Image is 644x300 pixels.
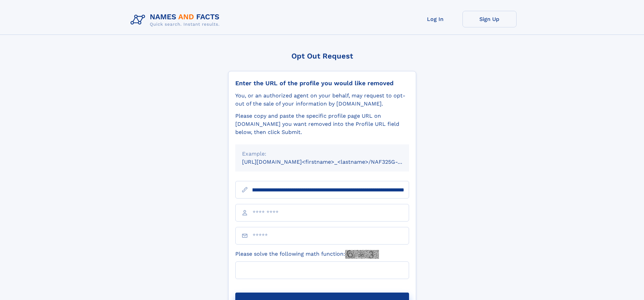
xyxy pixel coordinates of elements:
[462,11,517,27] a: Sign Up
[235,112,409,136] div: Please copy and paste the specific profile page URL on [DOMAIN_NAME] you want removed into the Pr...
[408,11,462,27] a: Log In
[235,92,409,108] div: You, or an authorized agent on your behalf, may request to opt-out of the sale of your informatio...
[242,159,422,165] small: [URL][DOMAIN_NAME]<firstname>_<lastname>/NAF325G-xxxxxxxx
[235,79,409,87] div: Enter the URL of the profile you would like removed
[242,150,402,158] div: Example:
[228,52,416,60] div: Opt Out Request
[128,11,225,29] img: Logo Names and Facts
[235,250,379,259] label: Please solve the following math function:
